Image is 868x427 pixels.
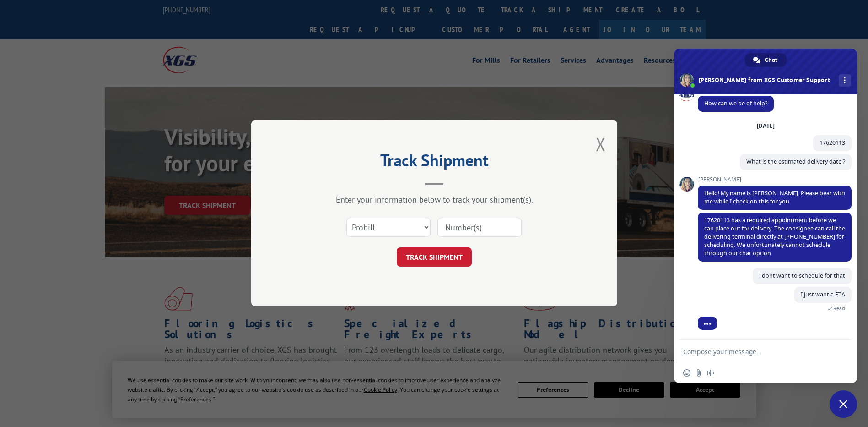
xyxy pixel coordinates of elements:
div: More channels [839,74,851,87]
button: TRACK SHIPMENT [397,248,472,267]
span: Send a file [695,369,702,377]
div: Chat [745,53,787,67]
span: 17620113 [819,139,845,147]
div: [DATE] [757,123,775,129]
button: Close modal [596,132,606,156]
span: [PERSON_NAME] [698,176,852,183]
input: Number(s) [437,218,522,237]
span: i dont want to schedule for that [759,272,845,279]
span: Chat [765,53,777,67]
div: Close chat [830,390,857,418]
span: Insert an emoji [683,369,690,377]
div: Enter your information below to track your shipment(s). [297,195,571,205]
textarea: Compose your message... [683,348,828,356]
span: What is the estimated delivery date ? [746,158,845,165]
span: I just want a ETA [801,290,845,298]
h2: Track Shipment [297,154,571,171]
span: 17620113 has a required appointment before we can place out for delivery. The consignee can call ... [704,216,845,257]
span: Hello! My name is [PERSON_NAME]. Please bear with me while I check on this for you [704,189,845,205]
span: Read [833,305,845,312]
span: Audio message [707,369,714,377]
span: How can we be of help? [704,99,767,107]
